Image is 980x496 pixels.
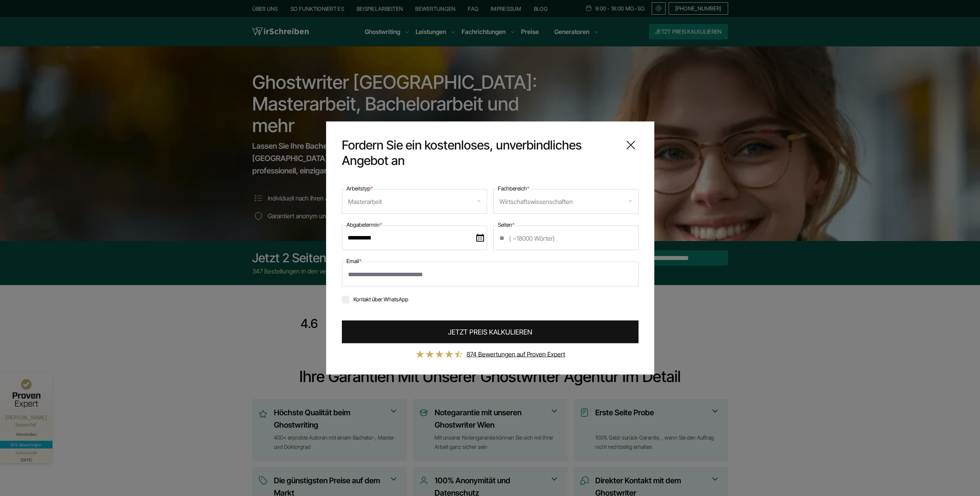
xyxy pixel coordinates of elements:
[342,138,617,168] span: Fordern Sie ein kostenloses, unverbindliches Angebot an
[476,234,484,242] img: date
[342,226,487,250] input: date
[342,296,408,302] label: Kontakt über WhatsApp
[346,256,362,266] label: Email
[346,184,373,193] label: Arbeitstyp
[342,321,639,343] button: JETZT PREIS KALKULIEREN
[448,327,532,337] span: JETZT PREIS KALKULIEREN
[498,184,529,193] label: Fachbereich
[498,220,515,229] label: Seiten
[499,195,573,208] div: Wirtschaftswissenschaften
[346,220,382,229] label: Abgabetermin
[348,195,382,208] div: Masterarbeit
[467,350,565,358] a: 874 Bewertungen auf Proven Expert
